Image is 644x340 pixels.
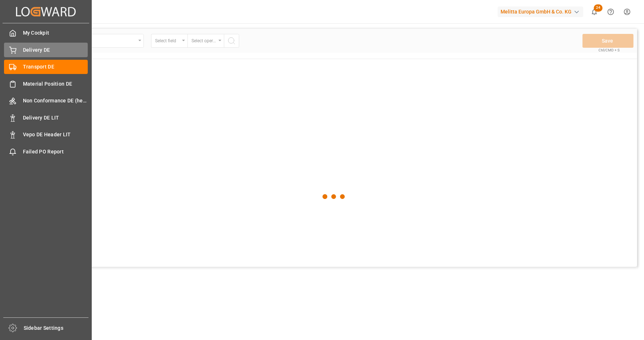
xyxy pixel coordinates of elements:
a: Transport DE [4,60,88,74]
a: Delivery DE LIT [4,110,88,125]
span: 24 [594,4,602,12]
a: Non Conformance DE (header) [4,94,88,108]
a: Vepo DE Header LIT [4,128,88,142]
span: Sidebar Settings [24,324,89,332]
span: Delivery DE LIT [23,114,88,122]
span: My Cockpit [23,29,88,37]
a: Failed PO Report [4,144,88,159]
span: Non Conformance DE (header) [23,97,88,105]
span: Vepo DE Header LIT [23,131,88,138]
a: Material Position DE [4,77,88,91]
a: Delivery DE [4,43,88,57]
button: Help Center [602,4,619,20]
span: Transport DE [23,63,88,71]
span: Material Position DE [23,80,88,88]
a: My Cockpit [4,26,88,40]
button: Melitta Europa GmbH & Co. KG [498,5,586,19]
span: Failed PO Report [23,148,88,156]
span: Delivery DE [23,46,88,54]
div: Melitta Europa GmbH & Co. KG [498,7,583,17]
button: show 24 new notifications [586,4,602,20]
